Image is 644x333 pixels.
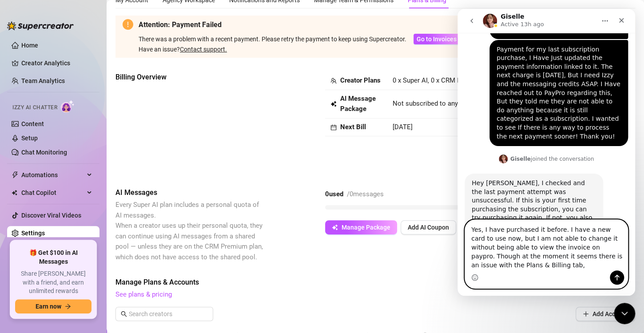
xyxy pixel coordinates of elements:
span: 🎁 Get $100 in AI Messages [15,249,91,266]
button: Add Account [576,307,635,321]
a: Setup [21,135,38,142]
span: calendar [330,124,337,131]
a: Home [21,42,38,49]
span: Izzy AI Chatter [12,103,57,112]
a: Creator Analytics [21,56,92,70]
a: See plans & pricing [115,290,172,298]
span: [DATE] [393,123,413,131]
span: Earn now [36,303,61,310]
div: There was a problem with a recent payment. Please retry the payment to keep using Supercreator. [139,34,406,44]
span: Chat Copilot [21,186,84,200]
span: Billing Overview [115,72,265,83]
button: Manage Package [325,220,397,234]
a: Settings [21,230,45,237]
input: Search creators [129,309,201,319]
strong: Attention: Payment Failed [139,20,222,29]
button: Go to Invoices [413,34,460,44]
img: logo-BBDzfeDw.svg [7,21,74,30]
span: Add Account [592,310,628,317]
a: Contact support. [180,46,227,53]
span: Automations [21,168,84,182]
strong: 0 used [325,190,343,198]
iframe: Intercom live chat [614,303,635,324]
img: AI Chatter [61,100,75,113]
span: AI Messages [115,187,265,198]
span: plus [583,311,589,317]
div: Have an issue? [139,44,460,54]
span: Share [PERSON_NAME] with a friend, and earn unlimited rewards [15,270,91,296]
span: exclamation-circle [123,19,133,30]
span: arrow-right [65,303,71,309]
span: Not subscribed to any AI Messages package [393,99,525,109]
a: Discover Viral Videos [21,212,81,219]
span: / 0 messages [347,190,384,198]
span: Every Super AI plan includes a personal quota of AI messages. When a creator uses up their person... [115,201,263,261]
span: 0 x Super AI, 0 x CRM Premium [393,76,484,84]
iframe: Intercom live chat [457,9,635,296]
button: Earn nowarrow-right [15,299,91,313]
strong: Creator Plans [340,76,381,84]
a: Content [21,120,44,127]
span: Go to Invoices [417,36,457,43]
span: thunderbolt [12,171,19,178]
strong: AI Message Package [340,95,376,113]
span: Add AI Coupon [408,224,449,231]
strong: Next Bill [340,123,366,131]
span: team [330,78,337,84]
a: Team Analytics [21,77,65,84]
span: search [121,311,127,317]
span: Manage Plans & Accounts [115,277,635,288]
img: Chat Copilot [12,190,17,196]
a: Chat Monitoring [21,149,67,156]
button: Add AI Coupon [401,220,456,234]
span: Manage Package [342,224,390,231]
